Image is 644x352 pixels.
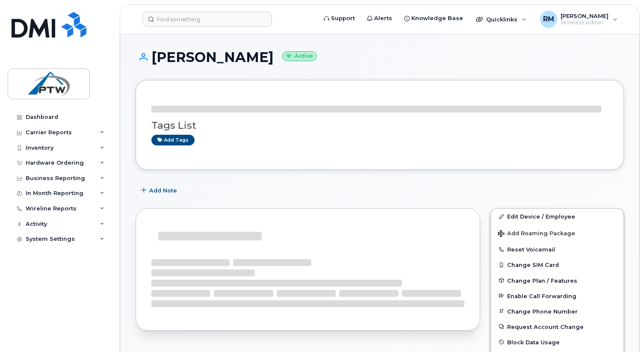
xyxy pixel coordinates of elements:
h1: [PERSON_NAME] [136,50,624,65]
button: Reset Voicemail [491,242,623,257]
a: Add tags [151,135,195,145]
button: Add Note [136,183,184,198]
span: Enable Call Forwarding [507,293,576,299]
button: Block Data Usage [491,334,623,350]
button: Change Phone Number [491,304,623,319]
h3: Tags List [151,120,608,131]
a: Edit Device / Employee [491,209,623,224]
button: Change SIM Card [491,257,623,272]
small: Active [282,51,317,61]
button: Change Plan / Features [491,273,623,288]
button: Enable Call Forwarding [491,288,623,304]
span: Change Plan / Features [507,277,577,284]
button: Add Roaming Package [491,224,623,242]
button: Request Account Change [491,319,623,334]
span: Add Roaming Package [498,230,575,238]
span: Add Note [149,186,177,195]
